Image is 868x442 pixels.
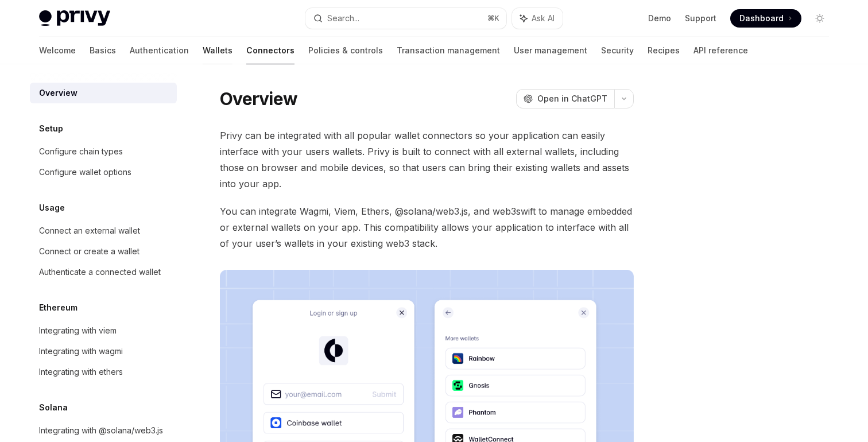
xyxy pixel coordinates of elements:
h1: Overview [220,88,297,109]
a: Transaction management [397,37,500,64]
a: Connect an external wallet [30,220,177,241]
button: Ask AI [512,8,563,29]
a: Dashboard [730,9,801,28]
div: Integrating with @solana/web3.js [39,424,163,437]
h5: Ethereum [39,301,77,315]
div: Connect or create a wallet [39,245,139,258]
a: Connectors [246,37,294,64]
div: Configure chain types [39,145,123,158]
a: Demo [648,13,671,24]
a: Integrating with @solana/web3.js [30,420,177,441]
a: Connect or create a wallet [30,241,177,262]
span: ⌘ K [487,14,499,23]
a: Security [601,37,634,64]
a: Overview [30,83,177,103]
a: User management [514,37,587,64]
div: Overview [39,86,77,100]
a: Policies & controls [308,37,383,64]
a: Authentication [130,37,189,64]
span: Ask AI [532,13,555,24]
h5: Solana [39,401,68,414]
div: Configure wallet options [39,165,131,179]
button: Open in ChatGPT [516,89,614,108]
span: Open in ChatGPT [537,93,607,104]
a: Authenticate a connected wallet [30,262,177,282]
button: Search...⌘K [305,8,506,29]
a: Support [685,13,716,24]
a: Configure chain types [30,141,177,162]
div: Integrating with wagmi [39,344,123,358]
span: Privy can be integrated with all popular wallet connectors so your application can easily interfa... [220,127,634,192]
a: Integrating with ethers [30,362,177,382]
a: Welcome [39,37,76,64]
a: Wallets [203,37,232,64]
div: Authenticate a connected wallet [39,265,161,279]
img: light logo [39,10,110,26]
button: Toggle dark mode [811,9,829,28]
span: Dashboard [739,13,784,24]
div: Connect an external wallet [39,224,140,238]
a: Integrating with viem [30,320,177,341]
a: Recipes [648,37,680,64]
span: You can integrate Wagmi, Viem, Ethers, @solana/web3.js, and web3swift to manage embedded or exter... [220,203,634,251]
div: Integrating with ethers [39,365,123,379]
div: Search... [327,11,359,25]
a: Basics [90,37,116,64]
div: Integrating with viem [39,324,117,338]
h5: Setup [39,122,63,135]
a: Configure wallet options [30,162,177,183]
a: API reference [693,37,748,64]
a: Integrating with wagmi [30,341,177,362]
h5: Usage [39,201,65,215]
